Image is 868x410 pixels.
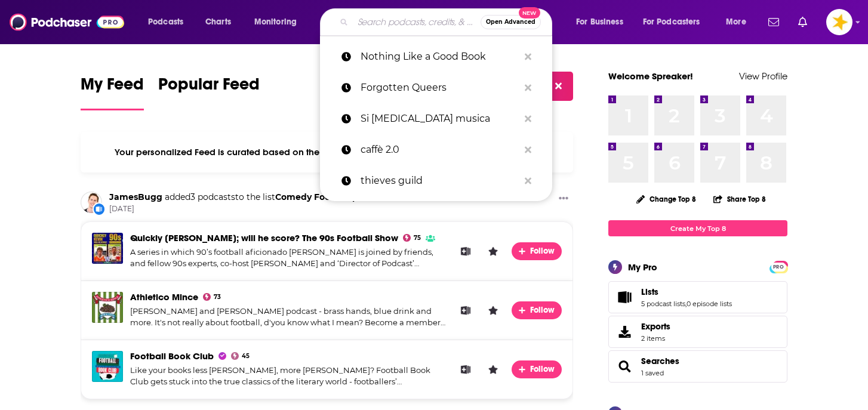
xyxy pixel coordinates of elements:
button: Open AdvancedNew [481,15,541,29]
p: Si cambia musica [361,103,519,134]
button: open menu [140,13,199,32]
span: 2 items [641,334,670,343]
span: 75 [414,236,421,241]
a: Quickly Kevin; will he score? The 90s Football Show [130,232,398,243]
a: Lists [641,286,732,297]
img: User Profile [826,9,852,35]
button: Show profile menu [826,9,852,35]
span: My Feed [81,74,144,101]
span: 73 [214,295,221,300]
button: Leave a Rating [484,301,502,319]
a: Athletico Mince [130,291,198,303]
a: Welcome Spreaker! [608,70,693,82]
p: Forgotten Queers [361,72,519,103]
a: thieves guild [320,165,552,196]
span: New [519,7,540,19]
a: Lists [612,289,636,306]
a: caffè 2.0 [320,134,552,165]
input: Search podcasts, credits, & more... [353,13,481,32]
img: Athletico Mince [92,292,123,323]
a: 1 saved [641,369,664,377]
span: Follow [530,246,556,256]
span: Exports [612,323,636,340]
span: Podcasts [148,14,183,30]
span: Logged in as Spreaker_ [826,9,852,35]
a: Searches [612,358,636,375]
button: open menu [718,13,761,32]
span: Searches [608,350,787,383]
button: open menu [246,13,312,32]
span: More [726,14,746,30]
a: 75 [403,234,421,242]
button: open menu [568,13,638,32]
a: 0 episode lists [687,300,732,308]
a: 5 podcast lists [641,300,685,308]
a: Show notifications dropdown [764,12,784,32]
h3: to the list [109,192,392,203]
span: [DATE] [109,204,392,214]
span: PRO [771,263,786,272]
p: Nothing Like a Good Book [361,41,519,72]
button: Leave a Rating [484,242,502,260]
button: Add to List [457,301,475,319]
button: Add to List [457,360,475,378]
div: My Pro [628,261,657,273]
a: View Profile [739,70,787,82]
button: Change Top 8 [629,192,703,206]
a: Football Book Club [130,350,214,362]
span: Follow [530,305,556,315]
span: Follow [530,364,556,374]
div: Your personalized Feed is curated based on the Podcasts, Creators, Users, and Lists that you Follow. [81,132,573,172]
img: Podchaser - Follow, Share and Rate Podcasts [10,11,124,33]
div: A series in which 90’s football aficionado [PERSON_NAME] is joined by friends, and fellow 90s exp... [130,246,447,270]
img: Quickly Kevin; will he score? The 90s Football Show [92,233,123,264]
div: New List [93,202,106,215]
span: 45 [242,354,250,359]
a: Charts [198,13,238,32]
span: Popular Feed [158,74,260,101]
p: caffè 2.0 [361,134,519,165]
span: For Podcasters [643,14,700,30]
button: open menu [635,13,718,32]
img: Football Book Club [92,351,123,382]
button: Leave a Rating [484,360,502,378]
a: 45 [231,352,250,360]
button: Add to List [457,242,475,260]
div: [PERSON_NAME] and [PERSON_NAME] podcast - brass hands, blue drink and more. It's not really about... [130,306,447,329]
span: Lists [608,281,787,313]
a: Exports [608,316,787,348]
span: Lists [641,286,658,297]
a: Si [MEDICAL_DATA] musica [320,103,552,134]
span: Quickly [PERSON_NAME]; will he score? The 90s Football Show [130,232,398,243]
a: JamesBugg [109,192,162,202]
button: Show More Button [554,192,573,206]
img: JamesBugg [81,192,102,213]
a: 73 [203,293,221,301]
a: Nothing Like a Good Book [320,41,552,72]
a: Searches [641,356,679,366]
a: Create My Top 8 [608,220,787,236]
span: Exports [641,321,670,332]
a: Comedy Football podcasts [275,192,392,202]
div: Like your books less [PERSON_NAME], more [PERSON_NAME]? Football Book Club gets stuck into the tr... [130,365,447,388]
button: Follow [512,242,562,260]
a: Forgotten Queers [320,72,552,103]
div: Search podcasts, credits, & more... [331,8,564,36]
a: Show notifications dropdown [793,12,812,32]
button: Follow [512,360,562,378]
span: , [685,300,687,308]
button: Follow [512,301,562,319]
p: thieves guild [361,165,519,196]
a: PRO [771,262,786,271]
span: Charts [205,14,231,30]
span: Open Advanced [486,19,535,25]
a: My Feed [81,74,144,110]
span: For Business [576,14,623,30]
